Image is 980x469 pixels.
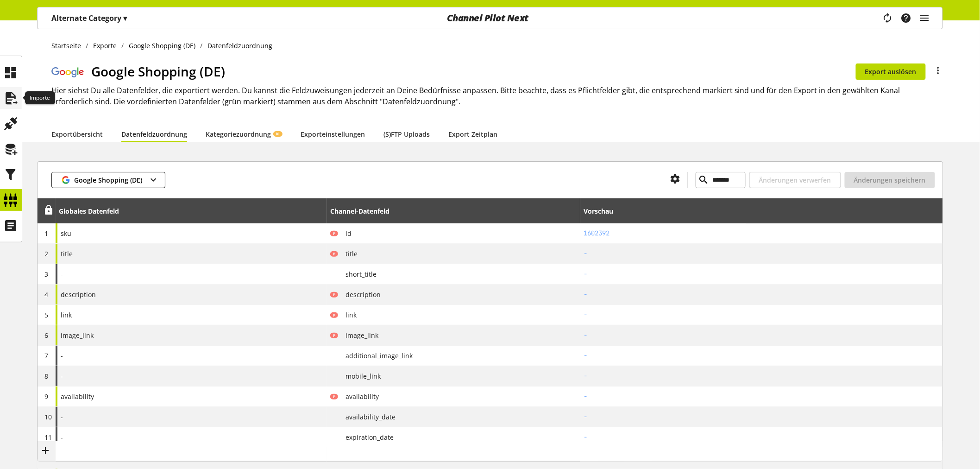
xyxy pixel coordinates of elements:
[91,62,856,81] h1: Google Shopping (DE)
[44,205,54,215] span: Entsperren, um Zeilen neu anzuordnen
[44,433,52,442] span: 11
[44,351,48,360] span: 7
[44,270,48,279] span: 3
[338,228,352,238] span: id
[44,372,48,380] span: 8
[584,269,939,279] h2: -
[74,175,142,185] span: Google Shopping (DE)
[759,175,831,185] span: Änderungen verwerfen
[584,228,939,238] h2: 1602392
[338,392,379,401] span: availability
[856,63,926,80] button: Export auslösen
[51,41,81,51] span: Startseite
[121,129,187,139] a: Datenfeldzuordnung
[61,351,63,361] span: -
[44,311,48,319] span: 5
[584,310,939,320] h2: -
[845,172,935,188] button: Änderungen speichern
[584,392,939,401] h2: -
[44,412,52,421] span: 10
[51,129,103,139] a: Exportübersicht
[44,392,48,401] span: 9
[44,249,48,258] span: 2
[338,269,377,279] span: short_title
[51,172,165,188] button: Google Shopping (DE)
[448,129,497,139] a: Export Zeitplan
[854,175,926,185] span: Änderungen speichern
[330,206,389,216] div: Channel-Datenfeld
[333,251,335,257] span: P
[749,172,841,188] button: Änderungen verwerfen
[333,333,335,338] span: P
[338,310,357,320] span: link
[338,412,396,422] span: availability_date
[51,13,127,24] p: Alternate Category
[206,129,282,139] a: KategoriezuordnungKI
[333,231,335,236] span: P
[44,290,48,299] span: 4
[61,175,70,185] img: icon
[383,129,430,139] a: (S)FTP Uploads
[276,131,280,137] span: KI
[333,292,335,298] span: P
[584,249,939,259] h2: -
[61,412,63,422] span: -
[51,85,943,107] h2: Hier siehst Du alle Datenfelder, die exportiert werden. Du kannst die Feldzuweisungen jederzeit a...
[44,229,48,238] span: 1
[301,129,365,139] a: Exporteinstellungen
[584,371,939,381] h2: -
[51,65,84,78] img: logo
[338,432,394,442] span: expiration_date
[61,290,96,299] span: description
[338,330,378,340] span: image_link
[338,351,413,361] span: additional_image_link
[93,41,117,51] span: Exporte
[61,371,63,381] span: -
[51,41,86,51] a: Startseite
[338,249,358,259] span: title
[61,392,94,401] span: availability
[584,330,939,340] h2: -
[61,330,94,340] span: image_link
[865,67,917,76] span: Export auslösen
[338,290,381,299] span: description
[61,269,63,279] span: -
[61,432,63,442] span: -
[123,13,127,23] span: ▾
[25,92,55,105] div: Importe
[61,310,72,320] span: link
[584,412,939,422] h2: -
[59,206,119,216] div: Globales Datenfeld
[584,206,613,216] div: Vorschau
[88,41,122,51] a: Exporte
[333,394,335,399] span: P
[37,7,943,29] nav: main navigation
[41,205,54,217] div: Entsperren, um Zeilen neu anzuordnen
[61,228,71,238] span: sku
[333,312,335,318] span: P
[584,351,939,361] h2: -
[338,371,381,381] span: mobile_link
[584,290,939,299] h2: -
[44,331,48,340] span: 6
[61,249,73,259] span: title
[584,432,939,442] h2: -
